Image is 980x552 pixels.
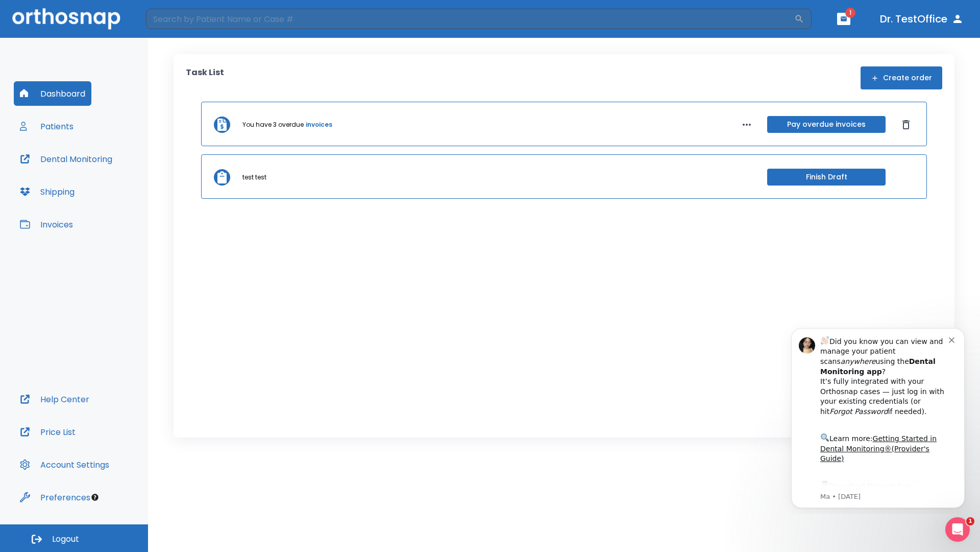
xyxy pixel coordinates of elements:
[776,319,980,514] iframe: Intercom notifications message
[44,173,173,182] p: Message from Ma, sent 6w ago
[14,81,91,106] button: Dashboard
[845,8,855,18] span: 1
[146,9,794,29] input: Search by Patient Name or Case #
[242,173,266,182] p: test test
[14,387,95,411] button: Help Center
[90,493,100,502] div: Tooltip anchor
[898,117,914,133] button: Dismiss
[173,16,181,24] button: Dismiss notification
[14,114,80,139] button: Patients
[12,8,120,29] img: Orthosnap
[14,420,82,444] button: Price List
[306,120,332,129] a: invoices
[52,534,79,545] span: Logout
[242,120,304,129] p: You have 3 overdue
[876,10,968,28] button: Dr. TestOffice
[767,169,886,186] button: Finish Draft
[861,66,942,89] button: Create order
[14,452,115,477] button: Account Settings
[14,212,79,237] button: Invoices
[186,66,224,89] p: Task List
[44,160,173,213] div: Download the app: | ​ Let us know if you need help getting started!
[945,517,970,542] iframe: Intercom live chat
[767,116,886,133] button: Pay overdue invoices
[14,179,81,204] button: Shipping
[966,517,974,525] span: 1
[14,147,118,171] button: Dental Monitoring
[14,485,96,510] button: Preferences
[44,163,135,181] a: App Store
